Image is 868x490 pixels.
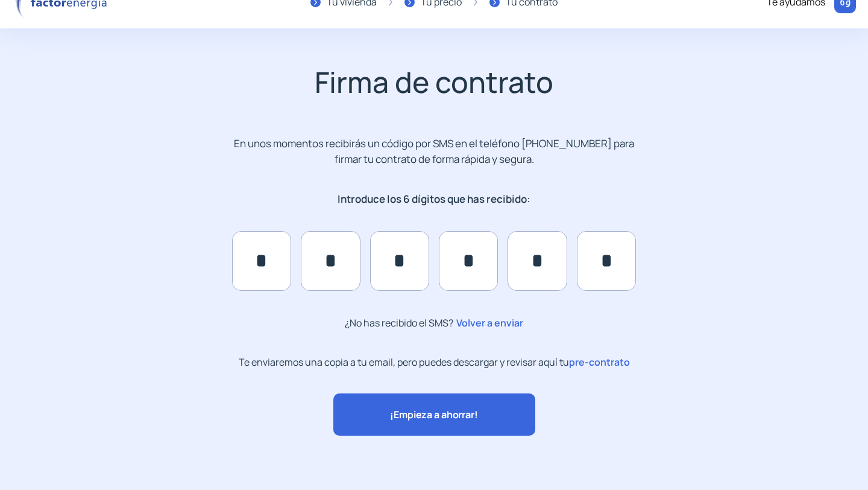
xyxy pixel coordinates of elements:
[239,355,630,369] p: Te enviaremos una copia a tu email, pero puedes descargar y revisar aquí tu
[569,355,630,369] span: pre-contrato
[333,393,535,436] button: ¡Empieza a ahorrar!
[345,315,523,331] p: ¿No has recibido el SMS?
[390,407,477,422] span: ¡Empieza a ahorrar!
[453,315,523,331] span: Volver a enviar
[133,65,735,100] h2: Firma de contrato
[224,191,645,207] p: Introduce los 6 dígitos que has recibido:
[224,136,645,167] p: En unos momentos recibirás un código por SMS en el teléfono [PHONE_NUMBER] para firmar tu contrat...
